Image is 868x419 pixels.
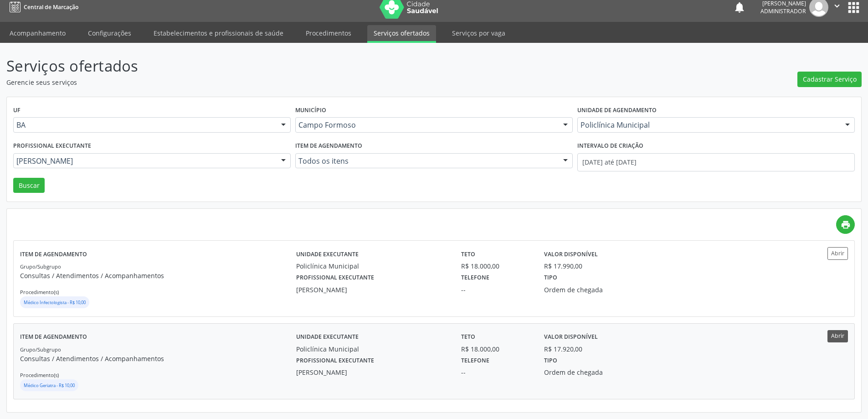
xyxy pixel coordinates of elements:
[24,3,78,11] span: Central de Marcação
[544,271,557,285] label: Tipo
[296,285,449,295] div: [PERSON_NAME]
[461,367,531,377] div: --
[544,354,557,368] label: Tipo
[24,383,75,388] small: Médico Geriatra - R$ 10,00
[296,367,449,377] div: [PERSON_NAME]
[296,261,449,271] div: Policlínica Municipal
[461,285,531,295] div: --
[832,1,842,11] i: 
[580,120,836,129] span: Policlínica Municipal
[20,247,87,261] label: Item de agendamento
[20,346,61,353] small: Grupo/Subgrupo
[841,220,851,230] i: print
[3,25,72,41] a: Acompanhamento
[544,285,655,295] div: Ordem de chegada
[827,247,848,259] button: Abrir
[544,344,582,354] div: R$ 17.920,00
[13,139,91,153] label: Profissional executante
[16,156,272,166] span: [PERSON_NAME]
[446,25,512,41] a: Serviços por vaga
[577,139,643,153] label: Intervalo de criação
[296,247,359,261] label: Unidade executante
[760,7,806,15] span: Administrador
[461,330,475,344] label: Teto
[13,178,45,193] button: Buscar
[298,156,554,166] span: Todos os itens
[544,247,598,261] label: Valor disponível
[295,139,362,153] label: Item de agendamento
[461,354,489,368] label: Telefone
[20,330,87,344] label: Item de agendamento
[20,354,296,363] p: Consultas / Atendimentos / Acompanhamentos
[733,1,746,14] button: notifications
[296,344,449,354] div: Policlínica Municipal
[836,215,855,234] a: print
[16,120,272,129] span: BA
[577,153,855,171] input: Selecione um intervalo
[296,271,374,285] label: Profissional executante
[13,103,21,118] label: UF
[461,247,475,261] label: Teto
[298,120,554,129] span: Campo Formoso
[544,367,655,377] div: Ordem de chegada
[296,330,359,344] label: Unidade executante
[797,72,862,87] button: Cadastrar Serviço
[803,74,857,84] span: Cadastrar Serviço
[461,271,489,285] label: Telefone
[461,344,531,354] div: R$ 18.000,00
[299,25,358,41] a: Procedimentos
[20,271,296,280] p: Consultas / Atendimentos / Acompanhamentos
[20,289,59,295] small: Procedimento(s)
[577,103,657,118] label: Unidade de agendamento
[827,330,848,342] button: Abrir
[544,261,582,271] div: R$ 17.990,00
[147,25,290,41] a: Estabelecimentos e profissionais de saúde
[367,25,436,43] a: Serviços ofertados
[544,330,598,344] label: Valor disponível
[461,261,531,271] div: R$ 18.000,00
[296,354,374,368] label: Profissional executante
[295,103,326,118] label: Município
[6,78,605,87] p: Gerencie seus serviços
[20,372,59,378] small: Procedimento(s)
[24,300,86,305] small: Médico Infectologista - R$ 10,00
[82,25,138,41] a: Configurações
[6,55,605,78] p: Serviços ofertados
[20,263,61,270] small: Grupo/Subgrupo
